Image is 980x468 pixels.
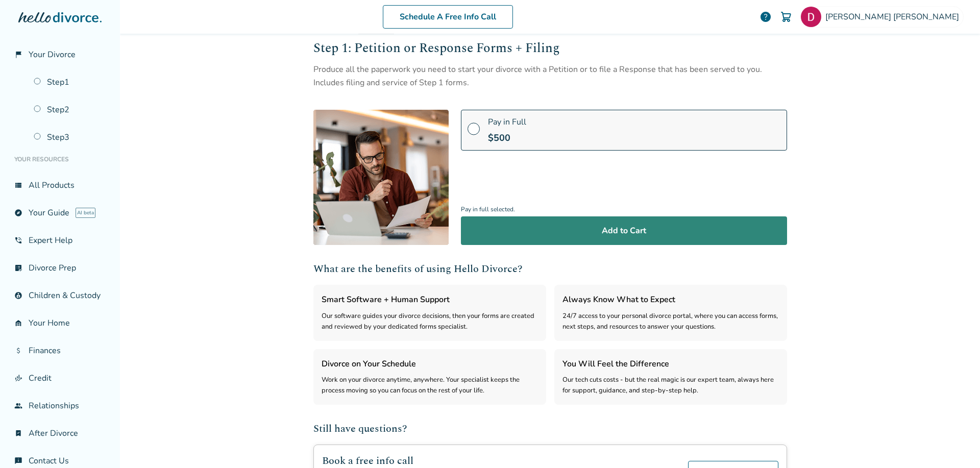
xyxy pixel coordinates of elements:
[14,347,22,355] span: attach_money
[8,394,112,417] a: groupRelationships
[8,422,112,445] a: bookmark_checkAfter Divorce
[76,208,95,218] span: AI beta
[14,236,22,244] span: phone_in_talk
[8,256,112,280] a: list_alt_checkDivorce Prep
[322,357,538,371] h3: Divorce on Your Schedule
[8,174,112,197] a: view_listAll Products
[14,291,22,300] span: account_child
[322,375,538,397] div: Work on your divorce anytime, anywhere. Your specialist keeps the process moving so you can focus...
[488,116,526,128] span: Pay in Full
[461,216,787,245] button: Add to Cart
[461,203,787,216] span: Pay in full selected.
[562,293,779,306] h3: Always Know What to Expect
[313,63,787,90] div: Produce all the paperwork you need to start your divorce with a Petition or to file a Response th...
[562,375,779,397] div: Our tech cuts costs - but the real magic is our expert team, always here for support, guidance, a...
[14,429,22,437] span: bookmark_check
[313,261,787,277] h2: What are the benefits of using Hello Divorce?
[14,51,22,59] span: flag_2
[8,201,112,225] a: exploreYour GuideAI beta
[825,11,963,22] span: [PERSON_NAME] [PERSON_NAME]
[8,366,112,390] a: finance_modeCredit
[14,402,22,410] span: group
[8,229,112,252] a: phone_in_talkExpert Help
[8,43,112,66] a: flag_2Your Divorce
[759,11,772,23] a: help
[28,126,112,149] a: Step3
[780,11,792,23] img: Cart
[8,311,112,335] a: garage_homeYour Home
[313,110,449,245] img: [object Object]
[29,49,76,60] span: Your Divorce
[313,39,787,59] h2: Step 1: Petition or Response Forms + Filing
[14,181,22,189] span: view_list
[14,457,22,465] span: chat_info
[322,311,538,333] div: Our software guides your divorce decisions, then your forms are created and reviewed by your dedi...
[14,209,22,217] span: explore
[28,70,112,94] a: Step1
[14,264,22,272] span: list_alt_check
[562,311,779,333] div: 24/7 access to your personal divorce portal, where you can access forms, next steps, and resource...
[14,374,22,382] span: finance_mode
[383,5,513,29] a: Schedule A Free Info Call
[8,339,112,362] a: attach_moneyFinances
[322,293,538,306] h3: Smart Software + Human Support
[14,319,22,327] span: garage_home
[8,284,112,307] a: account_childChildren & Custody
[929,419,980,468] iframe: Chat Widget
[562,357,779,371] h3: You Will Feel the Difference
[313,421,787,436] h2: Still have questions?
[8,149,112,169] li: Your Resources
[28,98,112,121] a: Step2
[488,132,510,144] span: $ 500
[801,7,821,27] img: David Umstot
